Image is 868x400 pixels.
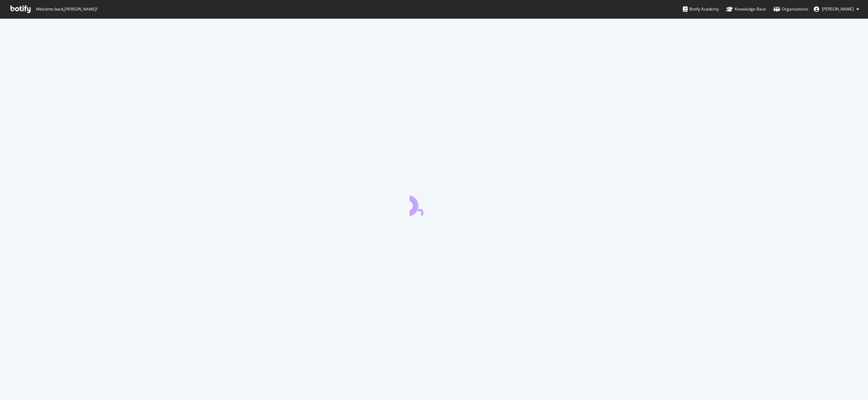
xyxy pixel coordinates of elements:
[726,6,766,13] div: Knowledge Base
[773,6,808,13] div: Organizations
[36,6,97,12] span: Welcome back, [PERSON_NAME] !
[808,4,865,15] button: [PERSON_NAME]
[683,6,719,13] div: Botify Academy
[822,6,854,12] span: Peter Pilz
[410,192,458,216] div: animation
